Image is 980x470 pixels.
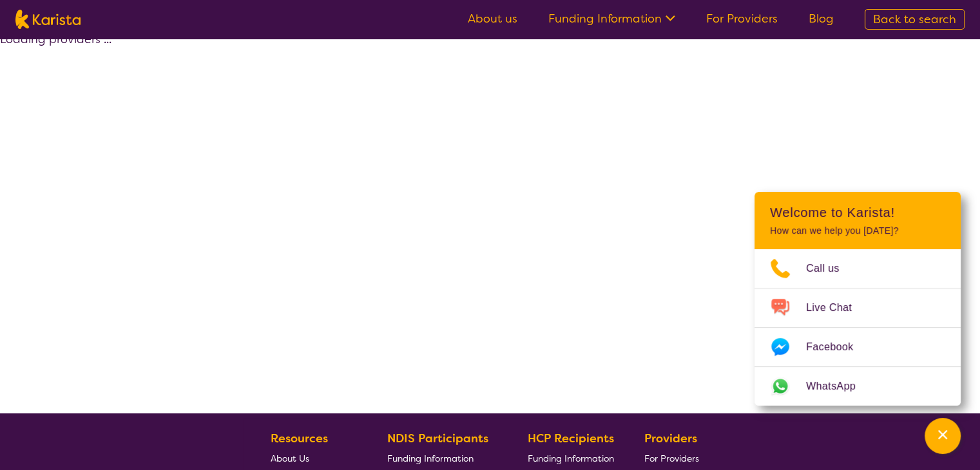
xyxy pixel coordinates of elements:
[271,448,357,468] a: About Us
[754,192,961,406] div: Channel Menu
[806,298,867,317] span: Live Chat
[271,453,309,464] span: About Us
[387,453,474,464] span: Funding Information
[925,418,961,454] button: Channel Menu
[387,448,498,468] a: Funding Information
[865,9,965,30] a: Back to search
[644,453,699,464] span: For Providers
[644,431,697,446] b: Providers
[528,453,614,464] span: Funding Information
[754,367,961,406] a: Web link opens in a new tab.
[644,448,704,468] a: For Providers
[806,337,869,357] span: Facebook
[387,431,488,446] b: NDIS Participants
[528,448,614,468] a: Funding Information
[770,225,945,236] p: How can we help you [DATE]?
[809,11,834,26] a: Blog
[548,11,675,26] a: Funding Information
[528,431,614,446] b: HCP Recipients
[806,259,855,278] span: Call us
[468,11,517,26] a: About us
[706,11,778,26] a: For Providers
[754,249,961,406] ul: Choose channel
[271,431,328,446] b: Resources
[873,12,956,27] span: Back to search
[15,10,81,29] img: Karista logo
[770,205,945,220] h2: Welcome to Karista!
[806,377,871,396] span: WhatsApp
